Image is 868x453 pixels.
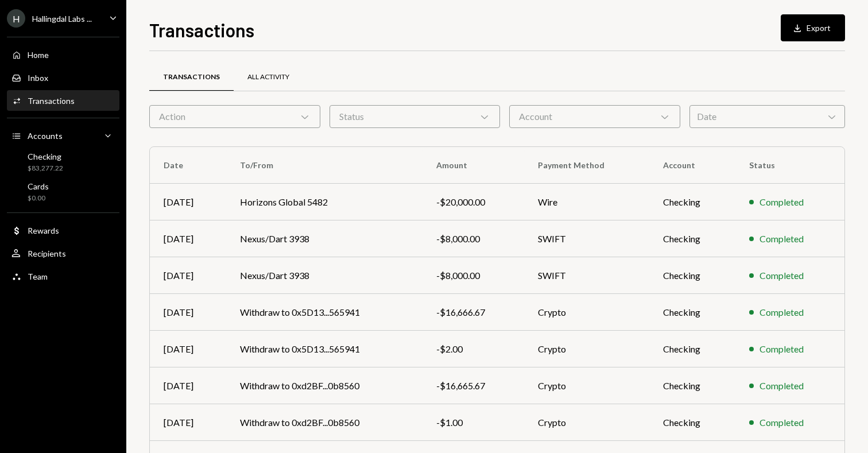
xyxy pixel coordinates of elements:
[28,152,63,161] div: Checking
[649,184,735,220] td: Checking
[247,72,289,82] div: All Activity
[164,232,212,246] div: [DATE]
[436,342,510,356] div: -$2.00
[164,379,212,393] div: [DATE]
[7,243,119,264] a: Recipients
[759,195,804,209] div: Completed
[28,272,48,281] div: Team
[509,105,680,128] div: Account
[7,9,25,28] div: H
[524,331,649,367] td: Crypto
[436,379,510,393] div: -$16,665.67
[7,178,119,206] a: Cards$0.00
[436,269,510,282] div: -$8,000.00
[226,184,423,220] td: Horizons Global 5482
[649,220,735,257] td: Checking
[28,50,49,60] div: Home
[32,14,92,24] div: Hallingdal Labs ...
[436,416,510,429] div: -$1.00
[524,257,649,294] td: SWIFT
[759,379,804,393] div: Completed
[226,367,423,404] td: Withdraw to 0xd2BF...0b8560
[436,195,510,209] div: -$20,000.00
[423,147,524,184] th: Amount
[164,269,212,282] div: [DATE]
[164,342,212,356] div: [DATE]
[649,367,735,404] td: Checking
[649,331,735,367] td: Checking
[649,294,735,331] td: Checking
[781,14,845,41] button: Export
[164,416,212,429] div: [DATE]
[28,164,63,173] div: $83,277.22
[164,195,212,209] div: [DATE]
[28,193,49,203] div: $0.00
[759,232,804,246] div: Completed
[436,305,510,319] div: -$16,666.67
[7,90,119,111] a: Transactions
[649,257,735,294] td: Checking
[28,181,49,191] div: Cards
[759,305,804,319] div: Completed
[649,404,735,441] td: Checking
[163,72,220,82] div: Transactions
[28,249,66,258] div: Recipients
[759,342,804,356] div: Completed
[330,105,501,128] div: Status
[28,131,63,141] div: Accounts
[234,63,303,92] a: All Activity
[649,147,735,184] th: Account
[759,269,804,282] div: Completed
[28,96,75,106] div: Transactions
[524,220,649,257] td: SWIFT
[149,18,254,41] h1: Transactions
[226,220,423,257] td: Nexus/Dart 3938
[436,232,510,246] div: -$8,000.00
[226,404,423,441] td: Withdraw to 0xd2BF...0b8560
[7,44,119,65] a: Home
[524,367,649,404] td: Crypto
[524,404,649,441] td: Crypto
[7,67,119,88] a: Inbox
[226,331,423,367] td: Withdraw to 0x5D13...565941
[149,105,320,128] div: Action
[164,305,212,319] div: [DATE]
[7,266,119,286] a: Team
[7,125,119,146] a: Accounts
[7,220,119,241] a: Rewards
[226,294,423,331] td: Withdraw to 0x5D13...565941
[524,184,649,220] td: Wire
[150,147,226,184] th: Date
[149,63,234,92] a: Transactions
[689,105,845,128] div: Date
[7,148,119,176] a: Checking$83,277.22
[226,257,423,294] td: Nexus/Dart 3938
[759,416,804,429] div: Completed
[226,147,423,184] th: To/From
[524,294,649,331] td: Crypto
[28,73,48,83] div: Inbox
[735,147,844,184] th: Status
[524,147,649,184] th: Payment Method
[28,226,59,235] div: Rewards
